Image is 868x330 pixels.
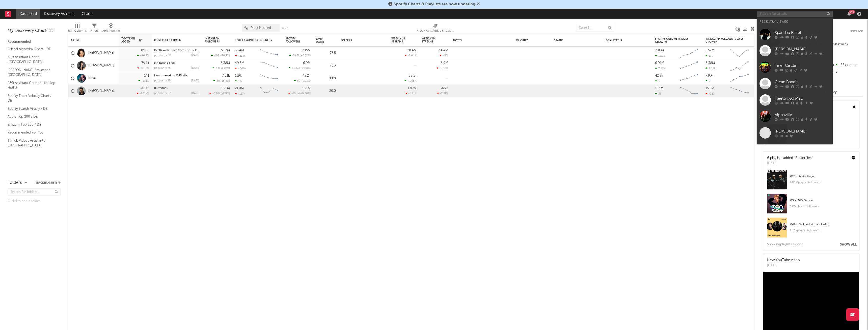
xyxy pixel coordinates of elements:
div: ( ) [213,79,230,82]
div: 49.5M [235,61,244,65]
div: Artist [71,39,109,42]
button: Tracked Artists(4) [36,182,61,184]
div: 79.1k [141,61,149,65]
input: Search... [576,24,614,32]
svg: Chart title [678,47,700,59]
a: Hundsgemein - 2025 Mix [154,74,187,77]
span: -21.6 % [846,64,857,67]
div: 35.4M [235,49,244,52]
div: Spandau Ballet [775,30,830,36]
div: 2.13k playlist followers [790,228,855,234]
div: 119k [235,74,242,77]
a: [PERSON_NAME] [88,89,114,93]
a: #3on360 Dance327kplaylist followers [763,193,859,217]
button: 99+ [847,12,851,16]
div: Alphaville [775,112,830,118]
span: Spotify Charts & Playlists are now updating [394,2,475,6]
div: Spotify Followers [285,37,303,43]
svg: Chart title [258,47,280,59]
div: ( ) [294,79,311,82]
div: 15.5M [221,87,230,90]
a: Death Wish - Live from The [GEOGRAPHIC_DATA] [154,49,219,52]
div: 1.97M [408,87,417,90]
a: Spotify Search Virality / DE [8,106,56,112]
svg: Chart title [728,47,751,59]
div: Folders [341,39,379,42]
div: 7 [706,79,710,83]
div: My Discovery Checklist [8,28,61,34]
div: 1.88k [829,62,863,69]
span: Most Notified [251,26,271,30]
span: +6.71 % [301,54,310,57]
div: 1.83M playlist followers [790,180,855,186]
div: Jump Score [316,37,328,43]
span: 408 [214,54,220,57]
div: # 25 on Main Stage [790,173,855,180]
div: 1.02k [706,67,716,70]
a: Charts [78,9,96,19]
a: TikTok Videos Assistant / [GEOGRAPHIC_DATA] [8,138,56,148]
div: Click to add a folder. [8,198,61,204]
div: Instagram Followers [205,37,222,43]
a: Shazam Top 200 / DE [8,122,56,127]
div: [DATE] [767,161,812,166]
div: +171 % [138,79,149,82]
div: Folders [8,180,22,186]
span: -5.82k [212,92,221,95]
button: Show All [840,243,857,246]
span: +0.56 % [300,92,310,95]
div: [DATE] [767,263,800,268]
div: Fleetwood Mac [775,95,830,101]
div: -7.21 % [437,92,448,95]
a: #25onMain Stage1.83Mplaylist followers [763,169,859,193]
a: Clean Bandit [757,75,833,92]
a: Mr Electric Blue [154,62,175,64]
span: Weekly UK Streams [422,37,441,43]
div: Spotify Monthly Listeners [235,39,273,42]
a: Spandau Ballet [757,26,833,42]
div: # 3 on 360 Dance [790,197,855,204]
div: Hundsgemein - 2025 Mix [154,74,200,77]
svg: Chart title [678,85,700,97]
div: 73.5 [316,50,336,56]
a: [PERSON_NAME] [88,63,114,68]
a: Fleetwood Mac [757,92,833,108]
div: -225k [235,54,246,57]
div: 6 playlists added [767,156,812,161]
div: -0.92 % [137,67,149,70]
div: Recently Viewed [759,19,830,25]
span: +193 % [301,80,310,82]
svg: Chart title [728,85,751,97]
a: Inner Circle [757,59,833,75]
div: 927k [441,87,448,90]
span: +2.08 % [300,67,310,70]
div: -1.31k % [137,92,149,95]
div: 15.1M [302,87,311,90]
a: [PERSON_NAME] Assistant / [GEOGRAPHIC_DATA] [8,67,56,78]
svg: Chart title [258,72,280,85]
div: -331 [706,92,714,95]
div: 33 [655,92,661,95]
div: 6.9M [441,61,448,65]
div: Recommended [8,39,61,45]
div: +16.2 % [137,54,149,57]
span: -221 % [222,92,229,95]
div: A&R Pipeline [102,21,120,36]
a: A&R Assistant German Hip Hop Hotlist [8,80,56,91]
div: 5.57M [706,49,714,52]
div: 5.57M [221,49,230,52]
div: 7.27k [655,67,665,70]
span: 47.6k [292,67,299,70]
div: ( ) [288,92,311,95]
div: -640k [235,67,246,70]
div: 15.1M [655,87,663,90]
div: -12.1k [140,87,149,90]
span: -10.1k [291,92,299,95]
div: 7.15M [302,49,311,52]
div: -5.87 % [437,67,448,70]
button: Untrack [850,29,863,34]
span: 50 [297,80,301,82]
svg: Chart title [258,85,280,97]
div: Showing playlist s 1- 3 of 6 [767,241,803,248]
input: Search for artists [757,11,833,17]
